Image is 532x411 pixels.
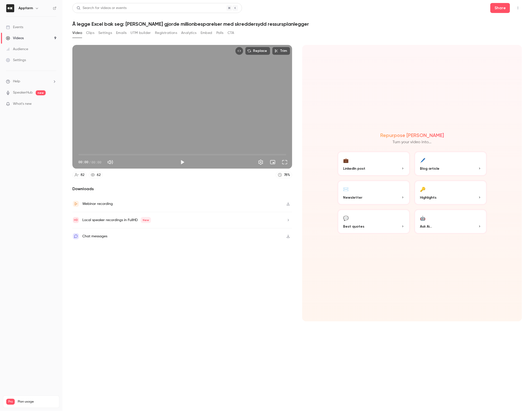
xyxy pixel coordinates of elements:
[78,159,88,165] span: 00:00
[337,209,410,234] button: 💬Best quotes
[276,172,292,178] a: 78%
[6,399,15,405] span: Pro
[514,4,522,12] button: Top Bar Actions
[256,157,266,167] button: Settings
[18,400,56,404] span: Plan usage
[6,25,23,30] div: Events
[78,159,101,165] div: 00:00
[89,172,103,178] a: 62
[72,172,87,178] a: 82
[6,36,24,41] div: Videos
[272,47,290,55] button: Trim
[82,201,113,207] div: Webinar recording
[420,156,426,164] div: 🖊️
[181,29,197,37] button: Analytics
[280,157,290,167] button: Full screen
[420,166,440,171] span: Blog article
[72,29,82,37] button: Video
[98,29,112,37] button: Settings
[343,156,349,164] div: 💼
[13,101,32,107] span: What's new
[13,90,33,95] a: SpeakerHub
[91,159,101,165] span: 00:00
[72,186,292,192] h2: Downloads
[13,79,20,84] span: Help
[245,47,270,55] button: Replace
[116,29,127,37] button: Emails
[105,157,115,167] button: Mute
[6,4,14,12] img: Appfarm
[18,6,33,11] h6: Appfarm
[177,157,187,167] button: Play
[6,47,28,52] div: Audience
[216,29,224,37] button: Polls
[141,217,151,223] span: New
[268,157,278,167] button: Turn on miniplayer
[337,151,410,176] button: 💼LinkedIn post
[89,159,91,165] span: /
[284,172,290,178] div: 78 %
[420,195,437,200] span: Highlights
[131,29,151,37] button: UTM builder
[235,47,243,55] button: Embed video
[343,166,366,171] span: LinkedIn post
[343,195,363,200] span: Newsletter
[50,102,56,106] iframe: Noticeable Trigger
[72,21,522,27] h1: Å legge Excel bak seg: [PERSON_NAME] gjorde millionbesparelser med skreddersydd ressursplanlegger
[36,90,46,95] span: new
[97,172,101,178] div: 62
[228,29,234,37] button: CTA
[420,214,426,222] div: 🤖
[414,209,487,234] button: 🤖Ask Ai...
[82,217,151,223] div: Local speaker recordings in FullHD
[414,151,487,176] button: 🖊️Blog article
[343,214,349,222] div: 💬
[420,224,432,229] span: Ask Ai...
[337,180,410,205] button: ✉️Newsletter
[414,180,487,205] button: 🔑Highlights
[490,3,510,13] button: Share
[86,29,94,37] button: Clips
[380,132,444,138] h2: Repurpose [PERSON_NAME]
[393,139,432,145] p: Turn your video into...
[155,29,177,37] button: Registrations
[343,224,365,229] span: Best quotes
[82,233,107,239] div: Chat messages
[77,5,127,11] div: Search for videos or events
[420,185,426,193] div: 🔑
[6,79,56,84] li: help-dropdown-opener
[81,172,84,178] div: 82
[6,58,26,63] div: Settings
[343,185,349,193] div: ✉️
[201,29,212,37] button: Embed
